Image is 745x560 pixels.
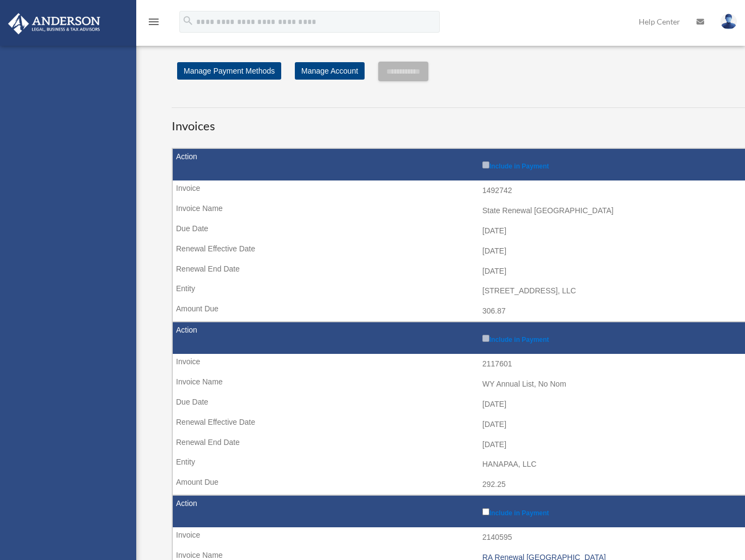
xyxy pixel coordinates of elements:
[147,15,160,28] i: menu
[720,14,737,29] img: User Pic
[5,13,104,34] img: Anderson Advisors Platinum Portal
[295,62,365,80] a: Manage Account
[182,15,194,27] i: search
[482,161,489,168] input: Include in Payment
[482,508,489,515] input: Include in Payment
[147,19,160,28] a: menu
[177,62,281,80] a: Manage Payment Methods
[482,335,489,342] input: Include in Payment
